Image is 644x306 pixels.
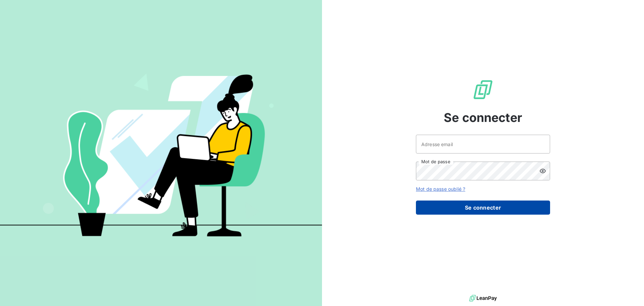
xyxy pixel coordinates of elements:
[416,201,550,215] button: Se connecter
[444,108,522,127] span: Se connecter
[469,293,497,303] img: logo
[416,135,550,154] input: placeholder
[472,79,494,100] img: Logo LeanPay
[416,186,465,192] a: Mot de passe oublié ?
